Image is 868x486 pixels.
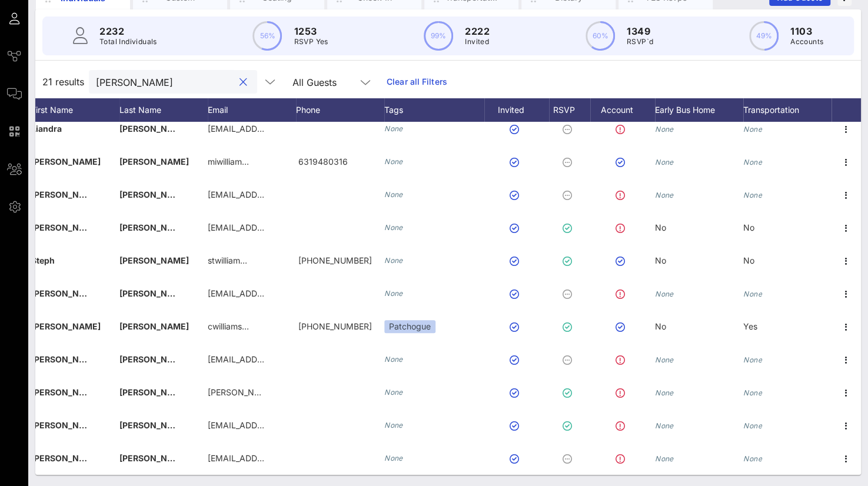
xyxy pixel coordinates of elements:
span: [PERSON_NAME] [31,420,101,430]
div: Tags [384,98,484,122]
span: [PERSON_NAME] [31,288,101,298]
div: Last Name [119,98,208,122]
span: Steph [31,255,55,265]
span: [PERSON_NAME] [119,387,189,397]
i: None [655,191,674,199]
i: None [743,454,762,463]
span: No [655,255,666,265]
span: [PERSON_NAME] [119,157,189,167]
p: 2232 [99,24,157,38]
div: First Name [31,98,119,122]
i: None [384,223,403,232]
span: Yes [743,321,757,331]
p: Invited [465,36,490,48]
span: [PERSON_NAME] [31,453,101,463]
i: None [384,421,403,430]
i: None [655,421,674,430]
i: None [655,125,674,134]
p: 1253 [294,24,328,38]
i: None [384,157,403,166]
span: [EMAIL_ADDRESS][DOMAIN_NAME] [208,420,350,430]
div: Transportation [743,98,832,122]
i: None [743,191,762,199]
div: Account [590,98,655,122]
p: stwilliam… [208,244,247,277]
p: miwilliam… [208,145,249,178]
div: RSVP [549,98,590,122]
p: 1349 [627,24,653,38]
span: No [743,222,754,232]
i: None [743,125,762,134]
span: +16314885513 [298,321,372,331]
p: RSVP`d [627,36,653,48]
i: None [743,158,762,167]
button: clear icon [240,76,247,88]
span: [EMAIL_ADDRESS][DOMAIN_NAME] [208,288,350,298]
i: None [384,355,403,364]
span: [PERSON_NAME] [31,387,101,397]
span: [EMAIL_ADDRESS][DOMAIN_NAME] [208,189,350,199]
span: [PERSON_NAME] [31,157,101,167]
span: [PERSON_NAME] [31,189,101,199]
span: 21 results [42,75,84,89]
i: None [743,289,762,298]
span: [EMAIL_ADDRESS][DOMAIN_NAME] [208,354,350,364]
span: [PERSON_NAME] [119,124,189,134]
i: None [384,388,403,397]
span: [PERSON_NAME] [119,288,189,298]
i: None [743,421,762,430]
span: [PERSON_NAME] [31,222,101,232]
i: None [743,355,762,364]
p: Total Individuals [99,36,157,48]
span: [PERSON_NAME] [119,354,189,364]
span: [PERSON_NAME] [119,255,189,265]
i: None [655,388,674,397]
div: All Guests [285,70,380,94]
span: No [655,321,666,331]
i: None [384,289,403,298]
span: [PERSON_NAME] [119,420,189,430]
i: None [743,388,762,397]
p: 1103 [790,24,823,38]
span: 6319480316 [298,157,348,167]
span: No [743,255,754,265]
i: None [655,289,674,298]
span: Liandra [31,124,62,134]
p: Accounts [790,36,823,48]
div: Phone [296,98,384,122]
i: None [384,124,403,133]
span: [PERSON_NAME] [31,321,101,331]
p: cwilliams… [208,310,249,343]
div: Email [208,98,296,122]
i: None [384,454,403,462]
a: Clear all Filters [387,75,447,88]
span: [EMAIL_ADDRESS][DOMAIN_NAME] [208,222,350,232]
div: Early Bus Home [655,98,743,122]
p: 2222 [465,24,490,38]
div: Patchogue [384,320,435,333]
span: [PERSON_NAME][EMAIL_ADDRESS][PERSON_NAME][DOMAIN_NAME] [208,387,485,397]
p: RSVP Yes [294,36,328,48]
i: None [384,190,403,199]
i: None [655,158,674,167]
i: None [384,256,403,265]
span: [PERSON_NAME] [119,189,189,199]
span: [PERSON_NAME] [119,321,189,331]
i: None [655,355,674,364]
span: +16412188856 [298,255,372,265]
span: [PERSON_NAME] [119,222,189,232]
span: [EMAIL_ADDRESS][DOMAIN_NAME] [208,124,350,134]
span: [PERSON_NAME] [31,354,101,364]
i: None [655,454,674,463]
div: All Guests [292,77,337,88]
span: [PERSON_NAME] [119,453,189,463]
span: No [655,222,666,232]
div: Invited [484,98,549,122]
span: [EMAIL_ADDRESS][DOMAIN_NAME] [208,453,350,463]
